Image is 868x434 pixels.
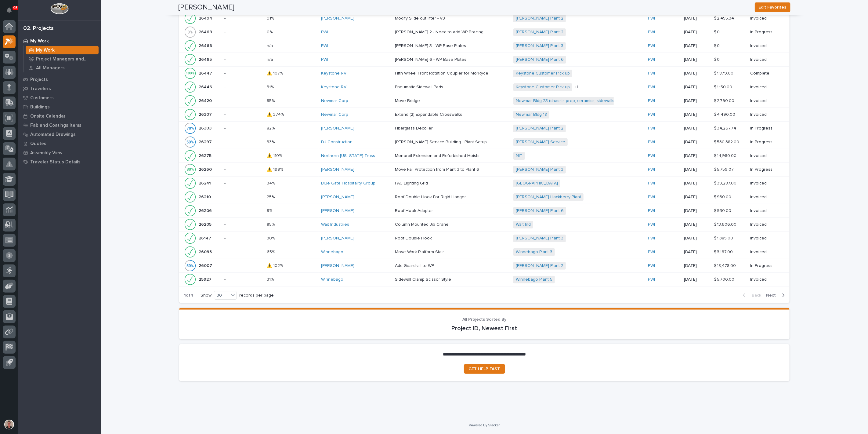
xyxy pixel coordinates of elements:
[30,95,54,101] p: Customers
[684,167,709,172] p: [DATE]
[750,167,780,172] p: In Progress
[267,221,276,227] p: 85%
[224,30,262,35] p: -
[714,15,735,21] p: $ 2,455.34
[18,139,101,148] a: Quotes
[267,97,276,104] p: 85%
[267,235,277,241] p: 30%
[648,98,655,104] a: PWI
[395,262,435,268] p: Add Guardrail to WP
[321,30,328,35] a: PWI
[23,25,54,32] div: 02. Projects
[224,167,262,172] p: -
[224,57,262,62] p: -
[516,277,552,282] a: Winnebago Plant 5
[267,166,285,172] p: ⚠️ 199%
[321,277,343,282] a: Winnebago
[18,75,101,84] a: Projects
[395,125,434,131] p: Fiberglass Decoiler
[18,36,101,46] a: My Work
[714,56,721,62] p: $ 0
[321,153,375,159] a: Northern [US_STATE] Truss
[714,262,737,268] p: $ 18,478.00
[648,71,655,76] a: PWI
[714,152,738,159] p: $ 14,980.00
[395,276,452,282] p: Sidewall Clamp Scissor Style
[18,121,101,130] a: Fab and Coatings Items
[516,85,570,90] a: Keystone Customer Pick up
[199,125,213,131] p: 26303
[224,277,262,282] p: -
[179,273,790,286] tr: 2592725927 -31%31% Winnebago Sidewall Clamp Scissor StyleSidewall Clamp Scissor Style Winnebago P...
[750,140,780,145] p: In Progress
[199,138,213,145] p: 26297
[648,30,655,35] a: PWI
[321,57,328,62] a: PWI
[684,98,709,104] p: [DATE]
[750,71,780,76] p: Complete
[395,207,434,213] p: Roof Hook Adapter
[684,208,709,213] p: [DATE]
[750,195,780,200] p: Invoiced
[267,138,276,145] p: 33%
[684,30,709,35] p: [DATE]
[395,248,445,255] p: Move Work Platform Stair
[199,28,213,35] p: 26468
[750,263,780,268] p: In Progress
[714,248,734,255] p: $ 3,167.00
[321,195,354,200] a: [PERSON_NAME]
[648,250,655,255] a: PWI
[684,57,709,62] p: [DATE]
[224,222,262,227] p: -
[575,85,578,89] span: + 1
[321,98,348,104] a: Newmar Corp
[179,149,790,163] tr: 2627526275 -⚠️ 110%⚠️ 110% Northern [US_STATE] Truss Monorail Extension and Refurbished HoistsMon...
[684,277,709,282] p: [DATE]
[648,57,655,62] a: PWI
[750,57,780,62] p: Invoiced
[199,111,213,117] p: 26307
[516,30,563,35] a: [PERSON_NAME] Plant 2
[199,193,212,200] p: 26210
[516,16,563,21] a: [PERSON_NAME] Plant 2
[395,83,444,90] p: Pneumatic Sidewall Pads
[684,112,709,117] p: [DATE]
[224,71,262,76] p: -
[36,65,65,71] p: All Managers
[18,148,101,157] a: Assembly View
[648,85,655,90] a: PWI
[750,98,780,104] p: Invoiced
[224,85,262,90] p: -
[179,94,790,108] tr: 2642026420 -85%85% Newmar Corp Move BridgeMove Bridge Newmar Bldg 23 (chassis prep, ceramics, sid...
[199,180,212,186] p: 26241
[714,97,736,104] p: $ 2,790.00
[395,138,488,145] p: [PERSON_NAME] Service Building - Plant Setup
[516,71,570,76] a: Keystone Customer Pick up
[18,157,101,166] a: Traveler Status Details
[267,276,275,282] p: 31%
[516,208,564,213] a: [PERSON_NAME] Plant 6
[3,418,16,431] button: users-avatar
[516,195,581,200] a: [PERSON_NAME] Hackberry Plant
[714,125,737,131] p: $ 34,267.74
[714,138,740,145] p: $ 530,382.00
[648,208,655,213] a: PWI
[684,16,709,21] p: [DATE]
[224,16,262,21] p: -
[648,263,655,268] a: PWI
[179,163,790,177] tr: 2626026260 -⚠️ 199%⚠️ 199% [PERSON_NAME] Move Fall Protection from Plant 3 to Plant 6Move Fall Pr...
[648,167,655,172] a: PWI
[18,93,101,102] a: Customers
[179,218,790,232] tr: 2620526205 -85%85% Wait Industries Column Mounted Jib CraneColumn Mounted Jib Crane Wait Ind PWI ...
[30,114,66,119] p: Onsite Calendar
[24,55,101,63] a: Project Managers and Engineers
[179,177,790,190] tr: 2624126241 -34%34% Blue Gate Hospitality Group PAC Lighting GridPAC Lighting Grid [GEOGRAPHIC_DAT...
[199,221,213,227] p: 26205
[179,25,790,39] tr: 2646826468 -0%0% PWI [PERSON_NAME] 2 - Need to add WP Bracing[PERSON_NAME] 2 - Need to add WP Bra...
[267,83,275,90] p: 31%
[321,71,346,76] a: Keystone RV
[684,181,709,186] p: [DATE]
[13,6,17,10] p: 95
[395,180,429,186] p: PAC Lighting Grid
[30,141,46,147] p: Quotes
